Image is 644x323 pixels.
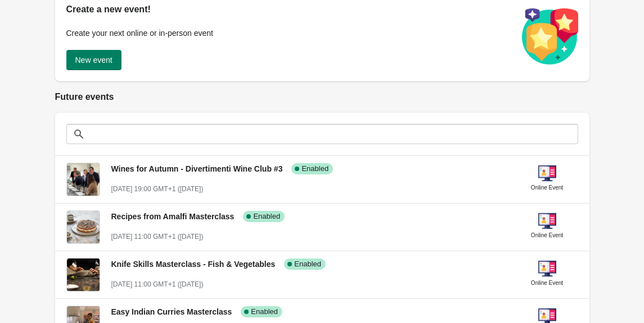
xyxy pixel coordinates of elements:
span: [DATE] 11:00 GMT+1 ([DATE]) [111,280,204,288]
span: [DATE] 19:00 GMT+1 ([DATE]) [111,185,204,193]
span: New event [75,56,112,64]
img: Knife Skills Masterclass - Fish & Vegetables [67,259,100,291]
span: [DATE] 11:00 GMT+1 ([DATE]) [111,233,204,241]
h2: Create a new event! [66,3,511,16]
span: Wines for Autumn - Divertimenti Wine Club #3 [111,164,283,173]
div: Online Event [531,182,563,193]
div: Online Event [531,278,563,289]
span: Enabled [251,307,278,316]
img: online-event-5d64391802a09ceff1f8b055f10f5880.png [538,164,556,182]
img: Wines for Autumn - Divertimenti Wine Club #3 [67,163,100,196]
div: Online Event [531,230,563,241]
span: Recipes from Amalfi Masterclass [111,212,235,221]
span: Enabled [301,164,328,173]
img: online-event-5d64391802a09ceff1f8b055f10f5880.png [538,260,556,278]
span: Knife Skills Masterclass - Fish & Vegetables [111,260,276,269]
span: Enabled [253,212,280,221]
h2: Future events [55,90,589,104]
p: Create your next online or in-person event [66,27,511,39]
span: Easy Indian Curries Masterclass [111,307,232,316]
img: online-event-5d64391802a09ceff1f8b055f10f5880.png [538,212,556,230]
span: Enabled [294,260,321,269]
button: New event [66,50,121,70]
img: Recipes from Amalfi Masterclass [67,211,100,243]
